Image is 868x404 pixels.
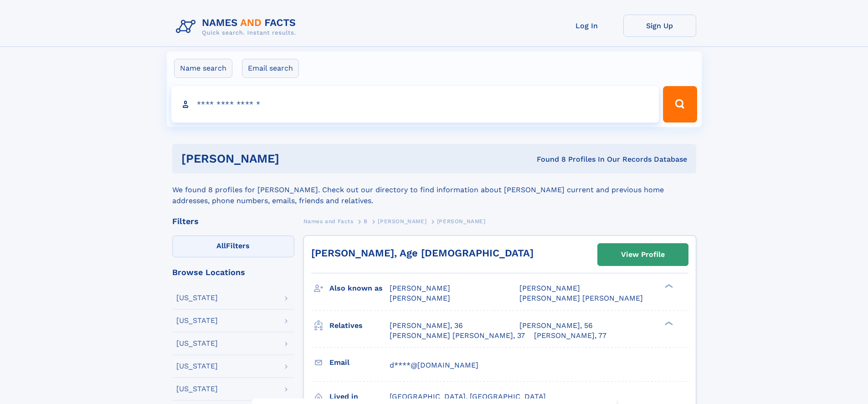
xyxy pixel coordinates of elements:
[311,247,534,259] a: [PERSON_NAME], Age [DEMOGRAPHIC_DATA]
[534,331,606,341] a: [PERSON_NAME], 77
[623,15,696,37] a: Sign Up
[172,268,294,276] div: Browse Locations
[329,318,390,333] h3: Relatives
[390,284,450,292] span: [PERSON_NAME]
[378,215,426,227] a: [PERSON_NAME]
[519,284,580,292] span: [PERSON_NAME]
[171,86,659,123] input: search input
[176,340,218,347] div: [US_STATE]
[172,217,294,225] div: Filters
[519,294,643,302] span: [PERSON_NAME] [PERSON_NAME]
[329,355,390,370] h3: Email
[364,215,368,227] a: B
[598,244,688,266] a: View Profile
[181,153,408,164] h1: [PERSON_NAME]
[172,174,696,206] div: We found 8 profiles for [PERSON_NAME]. Check out our directory to find information about [PERSON_...
[303,215,354,227] a: Names and Facts
[174,59,232,78] label: Name search
[390,321,463,331] a: [PERSON_NAME], 36
[663,283,673,289] div: ❯
[329,281,390,296] h3: Also known as
[172,15,303,39] img: Logo Names and Facts
[437,218,486,225] span: [PERSON_NAME]
[176,385,218,393] div: [US_STATE]
[176,317,218,324] div: [US_STATE]
[176,363,218,370] div: [US_STATE]
[364,218,368,225] span: B
[663,86,697,123] button: Search Button
[663,320,673,326] div: ❯
[408,154,687,164] div: Found 8 Profiles In Our Records Database
[390,392,546,401] span: [GEOGRAPHIC_DATA], [GEOGRAPHIC_DATA]
[242,59,299,78] label: Email search
[390,294,450,302] span: [PERSON_NAME]
[621,244,665,265] div: View Profile
[378,218,426,225] span: [PERSON_NAME]
[390,331,525,341] a: [PERSON_NAME] [PERSON_NAME], 37
[172,235,294,257] label: Filters
[216,241,226,250] span: All
[550,15,623,37] a: Log In
[519,321,593,331] a: [PERSON_NAME], 56
[176,294,218,302] div: [US_STATE]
